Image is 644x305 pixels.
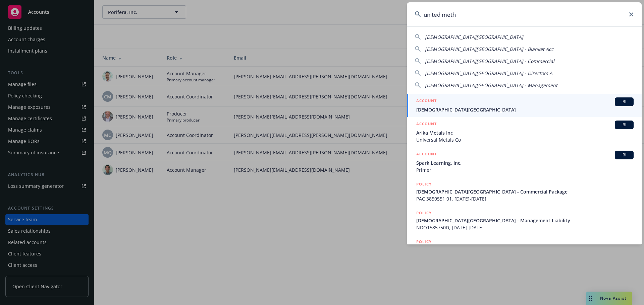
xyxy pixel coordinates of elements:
span: Universal Metals Co [416,136,634,143]
span: [DEMOGRAPHIC_DATA][GEOGRAPHIC_DATA] - Commercial Package [416,188,634,195]
span: [DEMOGRAPHIC_DATA][GEOGRAPHIC_DATA] - Directors A [425,70,552,76]
a: ACCOUNTBIArika Metals IncUniversal Metals Co [407,117,642,147]
a: POLICY[DEMOGRAPHIC_DATA][GEOGRAPHIC_DATA] - Management LiabilityNDO1585750D, [DATE]-[DATE] [407,206,642,235]
span: [DEMOGRAPHIC_DATA][GEOGRAPHIC_DATA] - Commercial [425,58,554,64]
span: [DEMOGRAPHIC_DATA][GEOGRAPHIC_DATA] [425,34,523,40]
input: Search... [407,2,642,26]
span: NDO1585750D, [DATE]-[DATE] [416,224,634,231]
h5: ACCOUNT [416,121,437,129]
span: BI [618,122,631,128]
span: [DEMOGRAPHIC_DATA][GEOGRAPHIC_DATA] - Management [425,82,557,88]
a: ACCOUNTBI[DEMOGRAPHIC_DATA][GEOGRAPHIC_DATA] [407,94,642,117]
span: BI [618,99,631,105]
a: POLICY [407,235,642,263]
span: Primer [416,166,634,173]
span: PAC 3850551 01, [DATE]-[DATE] [416,195,634,202]
span: [DEMOGRAPHIC_DATA][GEOGRAPHIC_DATA] - Blanket Acc [425,46,553,52]
span: Arika Metals Inc [416,129,634,136]
h5: ACCOUNT [416,151,437,159]
h5: ACCOUNT [416,97,437,105]
h5: POLICY [416,238,432,245]
h5: POLICY [416,210,432,216]
h5: POLICY [416,181,432,187]
a: POLICY[DEMOGRAPHIC_DATA][GEOGRAPHIC_DATA] - Commercial PackagePAC 3850551 01, [DATE]-[DATE] [407,177,642,206]
span: Spark Learning, Inc. [416,159,634,166]
span: [DEMOGRAPHIC_DATA][GEOGRAPHIC_DATA] [416,106,634,113]
span: BI [618,152,631,158]
span: [DEMOGRAPHIC_DATA][GEOGRAPHIC_DATA] - Management Liability [416,217,634,224]
a: ACCOUNTBISpark Learning, Inc.Primer [407,147,642,177]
